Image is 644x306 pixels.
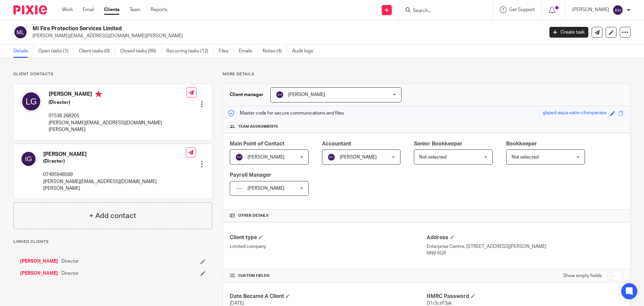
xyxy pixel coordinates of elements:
[327,153,335,161] img: svg%3E
[33,25,438,32] h2: MI Fire Protection Services Limited
[506,141,537,146] span: Bookkeeper
[38,45,74,58] a: Open tasks (1)
[427,234,624,241] h4: Address
[292,45,318,58] a: Audit logs
[13,25,28,39] img: svg%3E
[235,153,243,161] img: svg%3E
[95,91,102,97] i: Primary
[340,155,377,160] span: [PERSON_NAME]
[49,91,186,99] h4: [PERSON_NAME]
[79,45,115,58] a: Client tasks (0)
[612,5,623,15] img: svg%3E
[20,151,37,167] img: svg%3E
[166,45,214,58] a: Recurring tasks (12)
[61,258,79,265] span: Director
[43,171,186,178] p: 07495948569
[322,141,351,146] span: Accountant
[49,113,186,119] p: 01536 268205
[120,45,161,58] a: Closed tasks (98)
[288,92,325,97] span: [PERSON_NAME]
[512,155,539,160] span: Not selected
[13,5,47,14] img: Pixie
[89,211,136,221] h4: + Add contact
[33,33,539,39] p: [PERSON_NAME][EMAIL_ADDRESS][DOMAIN_NAME][PERSON_NAME]
[13,72,212,77] p: Client contacts
[20,258,58,265] a: [PERSON_NAME]
[13,45,33,58] a: Details
[563,272,602,279] label: Show empty fields
[572,6,609,13] p: [PERSON_NAME]
[230,172,271,178] span: Payroll Manager
[427,301,452,306] span: D1r3ctP3ak
[43,158,186,165] h5: (Director)
[61,270,79,277] span: Director
[230,141,284,146] span: Main Point of Contact
[239,45,258,58] a: Emails
[549,27,588,38] a: Create task
[235,184,243,192] img: Infinity%20Logo%20with%20Whitespace%20.png
[238,124,278,129] span: Team assignments
[230,234,427,241] h4: Client type
[83,6,94,13] a: Email
[276,91,284,99] img: svg%3E
[263,45,287,58] a: Notes (4)
[49,120,186,133] p: [PERSON_NAME][EMAIL_ADDRESS][DOMAIN_NAME][PERSON_NAME]
[49,99,186,106] h5: (Director)
[543,110,607,117] div: glazed-aqua-satin-chimpanzee
[230,301,244,306] span: [DATE]
[427,250,624,257] p: NN9 6GR
[13,239,212,245] p: Linked clients
[43,151,186,158] h4: [PERSON_NAME]
[129,6,141,13] a: Team
[230,243,427,250] p: Limited company
[219,45,234,58] a: Files
[230,273,427,278] h4: CUSTOM FIELDS
[104,6,119,13] a: Clients
[20,91,42,112] img: svg%3E
[151,6,167,13] a: Reports
[230,91,264,98] h3: Client manager
[238,213,269,218] span: Other details
[427,293,624,300] h4: HMRC Password
[414,141,463,146] span: Senior Bookkeeper
[230,293,427,300] h4: Date Became A Client
[248,155,284,160] span: [PERSON_NAME]
[43,178,186,192] p: [PERSON_NAME][EMAIL_ADDRESS][DOMAIN_NAME][PERSON_NAME]
[412,8,473,14] input: Search
[62,6,73,13] a: Work
[509,7,535,12] span: Get Support
[228,110,344,117] p: Master code for secure communications and files
[419,155,446,160] span: Not selected
[223,72,631,77] p: More details
[20,270,58,277] a: [PERSON_NAME]
[427,243,624,250] p: Enterprise Centre, [STREET_ADDRESS][PERSON_NAME]
[248,186,284,191] span: [PERSON_NAME]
